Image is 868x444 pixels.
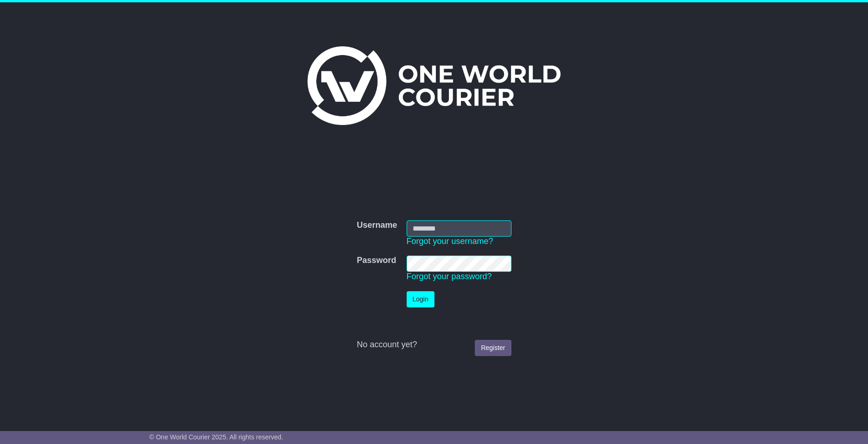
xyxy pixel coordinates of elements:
a: Register [475,340,511,356]
a: Forgot your username? [407,237,493,246]
img: One World [307,46,561,125]
button: Login [407,291,434,307]
a: Forgot your password? [407,272,492,281]
span: © One World Courier 2025. All rights reserved. [149,433,283,441]
label: Username [357,220,397,231]
div: No account yet? [357,340,511,350]
label: Password [357,256,396,266]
